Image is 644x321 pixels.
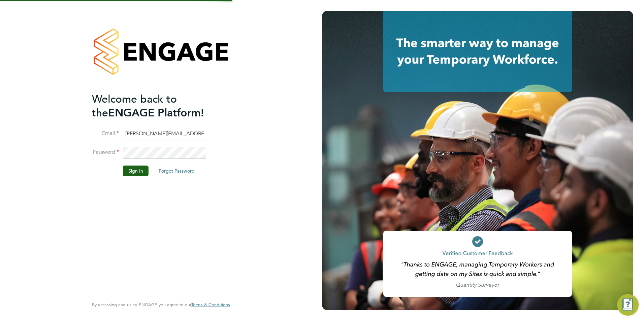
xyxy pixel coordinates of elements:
[123,128,206,140] input: Enter your work email...
[92,149,119,156] label: Password
[92,92,223,120] h2: ENGAGE Platform!
[123,166,149,176] button: Sign In
[92,93,177,119] span: Welcome back to the
[191,302,230,308] a: Terms & Conditions
[92,130,119,137] label: Email
[617,294,639,316] button: Engage Resource Center
[153,166,200,176] button: Forgot Password
[92,302,230,308] span: By accessing and using ENGAGE you agree to our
